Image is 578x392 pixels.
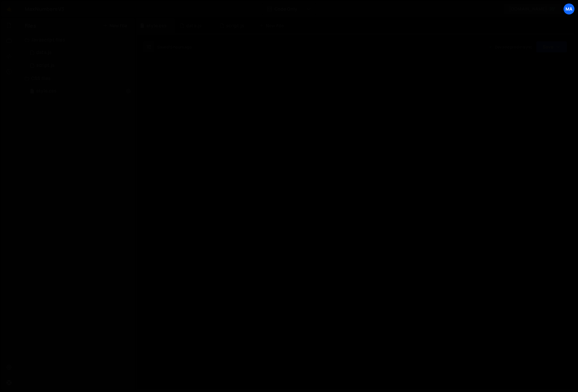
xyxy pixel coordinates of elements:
[25,5,64,13] div: MaxNumbersV3
[536,41,567,53] button: Save
[169,44,192,50] div: 15 hours ago
[25,59,135,72] div: 3309/5657.js
[25,46,135,59] div: 3309/5656.js
[25,22,36,29] h2: Files
[157,44,192,50] div: Saved
[17,72,135,85] div: CSS files
[226,22,244,29] div: script.js
[563,3,575,15] a: ma
[17,33,135,46] div: Javascript files
[488,44,532,50] div: Dev and prod in sync
[259,22,286,29] div: New File
[504,3,561,15] a: [DOMAIN_NAME]
[1,1,17,17] a: 🤙
[36,50,52,56] div: data.js
[262,3,316,15] button: Code Only
[103,23,127,28] button: New File
[36,63,55,68] div: script.js
[146,22,167,29] div: style.css
[36,88,56,94] div: style.css
[186,22,202,29] div: data.js
[25,85,135,98] div: 3309/6309.css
